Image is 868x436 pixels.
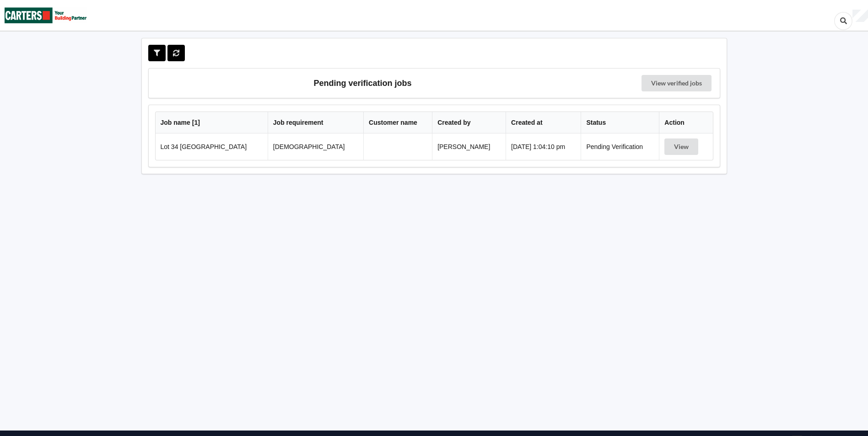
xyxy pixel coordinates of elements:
[5,0,87,30] img: Carters
[852,10,868,22] div: User Profile
[156,133,268,160] td: Lot 34 [GEOGRAPHIC_DATA]
[432,133,506,160] td: [PERSON_NAME]
[268,133,363,160] td: [DEMOGRAPHIC_DATA]
[268,112,363,133] th: Job requirement
[642,75,712,91] a: View verified jobs
[155,75,571,91] h3: Pending verification jobs
[664,138,698,155] button: View
[581,112,659,133] th: Status
[156,112,268,133] th: Job name [ 1 ]
[664,143,700,150] a: View
[432,112,506,133] th: Created by
[581,133,659,160] td: Pending Verification
[659,112,712,133] th: Action
[363,112,432,133] th: Customer name
[506,112,581,133] th: Created at
[506,133,581,160] td: [DATE] 1:04:10 pm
